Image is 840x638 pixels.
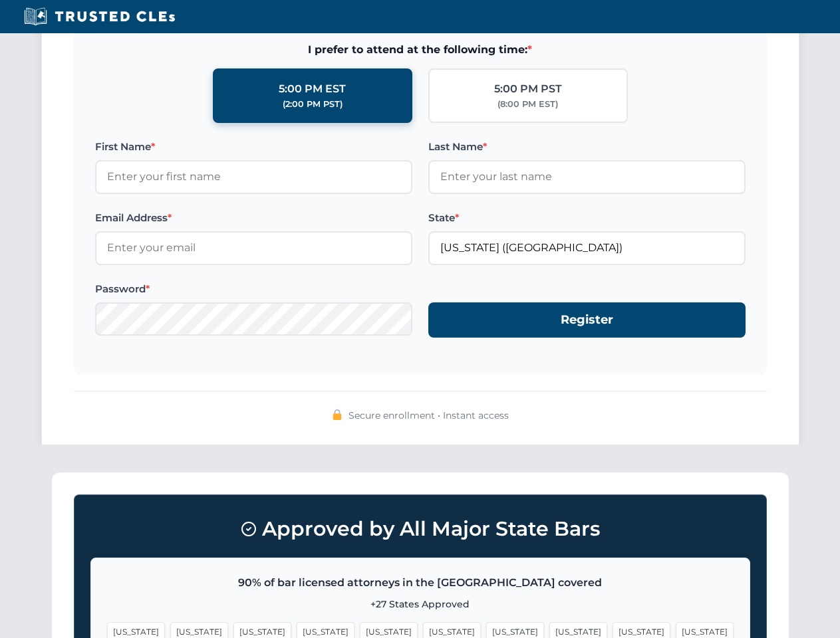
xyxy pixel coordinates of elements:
[494,80,562,98] div: 5:00 PM PST
[497,98,558,111] div: (8:00 PM EST)
[428,210,746,226] label: State
[279,80,346,98] div: 5:00 PM EST
[90,511,750,547] h3: Approved by All Major State Bars
[283,98,343,111] div: (2:00 PM PST)
[107,574,734,591] p: 90% of bar licensed attorneys in the [GEOGRAPHIC_DATA] covered
[428,302,746,338] button: Register
[95,231,412,265] input: Enter your email
[428,231,746,265] input: Florida (FL)
[349,408,509,423] span: Secure enrollment • Instant access
[95,281,412,297] label: Password
[20,7,179,27] img: Trusted CLEs
[428,160,746,193] input: Enter your last name
[95,41,746,58] span: I prefer to attend at the following time:
[95,139,412,155] label: First Name
[95,160,412,193] input: Enter your first name
[95,210,412,226] label: Email Address
[107,597,734,611] p: +27 States Approved
[428,139,746,155] label: Last Name
[332,409,343,420] img: 🔒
